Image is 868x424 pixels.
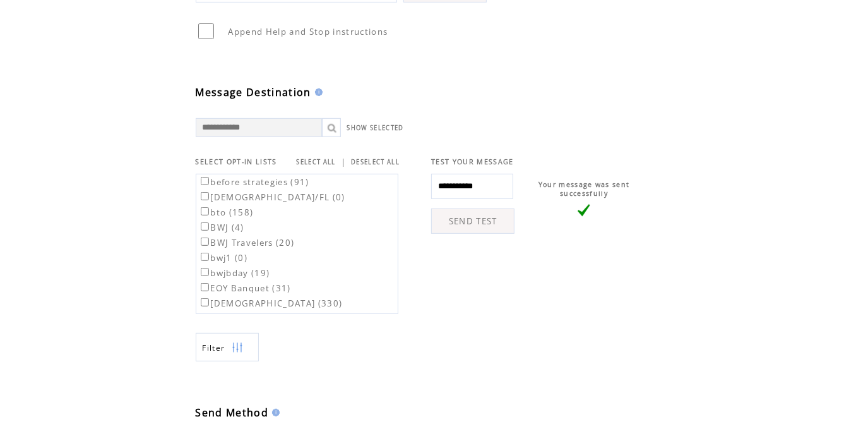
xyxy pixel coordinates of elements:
img: filters.png [232,334,243,362]
label: gtauxleaders (13) [198,313,291,324]
input: BWJ Travelers (20) [201,238,209,246]
label: bwj1 (0) [198,252,248,263]
a: SELECT ALL [297,158,336,166]
label: bto (158) [198,207,254,218]
a: Filter [196,333,259,361]
input: EOY Banquet (31) [201,283,209,291]
label: [DEMOGRAPHIC_DATA]/FL (0) [198,191,345,203]
span: | [341,156,346,167]
span: Your message was sent successfully [538,180,630,198]
input: bwjbday (19) [201,268,209,276]
label: [DEMOGRAPHIC_DATA] (330) [198,298,343,309]
a: DESELECT ALL [351,158,400,166]
span: Message Destination [196,85,311,99]
span: SELECT OPT-IN LISTS [196,157,277,166]
span: Append Help and Stop instructions [229,26,388,37]
span: TEST YOUR MESSAGE [431,157,514,166]
span: Send Method [196,406,269,420]
img: vLarge.png [578,204,590,217]
label: before strategies (91) [198,176,309,188]
input: [DEMOGRAPHIC_DATA]/FL (0) [201,192,209,200]
span: Show filters [203,342,225,353]
input: bwj1 (0) [201,253,209,261]
input: before strategies (91) [201,177,209,185]
label: BWJ Travelers (20) [198,237,295,248]
label: EOY Banquet (31) [198,282,291,294]
input: BWJ (4) [201,222,209,231]
input: bto (158) [201,207,209,215]
input: [DEMOGRAPHIC_DATA] (330) [201,298,209,306]
label: BWJ (4) [198,222,244,233]
img: help.gif [311,88,323,96]
a: SHOW SELECTED [347,124,404,132]
label: bwjbday (19) [198,267,270,279]
img: help.gif [268,409,280,416]
a: SEND TEST [431,209,514,234]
